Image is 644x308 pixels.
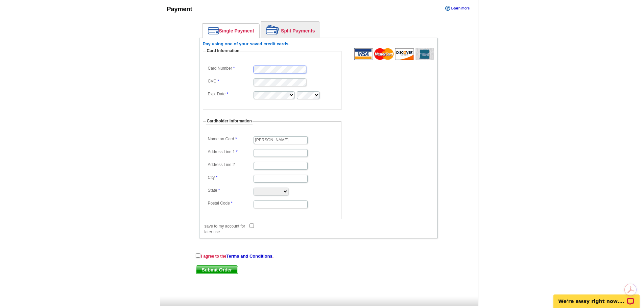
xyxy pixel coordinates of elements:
label: CVC [208,78,253,84]
img: split-payment.png [266,25,279,34]
label: City [208,175,253,181]
iframe: LiveChat chat widget [549,287,644,308]
label: Exp. Date [208,91,253,97]
a: Single Payment [203,24,259,38]
img: acceptedCards.gif [354,48,434,60]
span: Submit Order [196,266,238,274]
label: State [208,188,253,193]
h6: Pay using one of your saved credit cards. [203,42,434,46]
label: save to my account for later use [205,223,249,235]
label: Postal Code [208,200,253,206]
a: Split Payments [261,22,320,38]
a: Learn more [445,6,470,11]
legend: Card Information [206,48,240,54]
label: Address Line 2 [208,162,253,168]
strong: I agree to the . [201,254,273,259]
div: Payment [167,5,192,14]
label: Address Line 1 [208,149,253,155]
a: Terms and Conditions [226,254,272,259]
legend: Cardholder Information [206,118,253,124]
img: single-payment.png [208,27,219,34]
label: Card Number [208,66,253,71]
label: Name on Card [208,136,253,142]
